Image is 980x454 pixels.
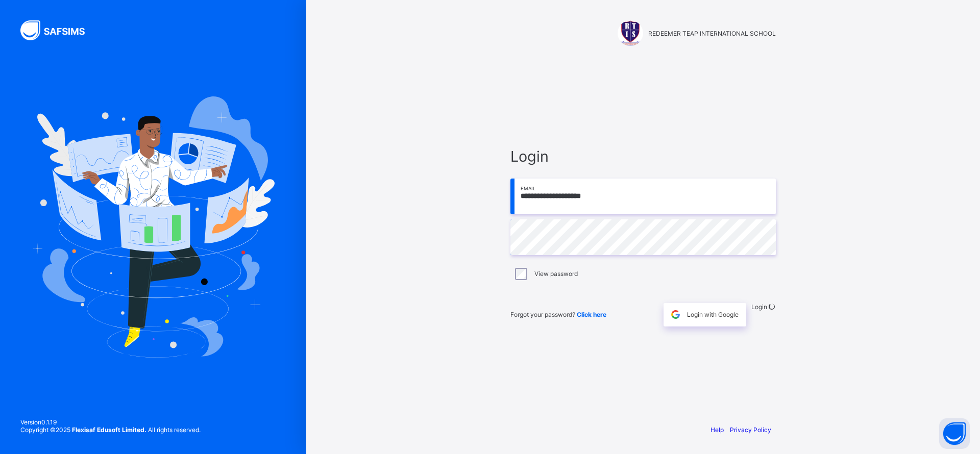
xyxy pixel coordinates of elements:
[510,311,606,318] span: Forgot your password?
[730,426,771,434] a: Privacy Policy
[577,311,606,318] a: Click here
[20,20,97,40] img: SAFSIMS Logo
[534,270,578,278] label: View password
[710,426,724,434] a: Help
[72,426,146,434] strong: Flexisaf Edusoft Limited.
[510,147,776,165] span: Login
[32,96,275,358] img: Hero Image
[648,30,776,37] span: REDEEMER TEAP INTERNATIONAL SCHOOL
[939,418,970,449] button: Open asap
[751,303,767,311] span: Login
[20,426,201,434] span: Copyright © 2025 All rights reserved.
[687,311,739,318] span: Login with Google
[670,309,681,320] img: google.396cfc9801f0270233282035f929180a.svg
[20,418,201,426] span: Version 0.1.19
